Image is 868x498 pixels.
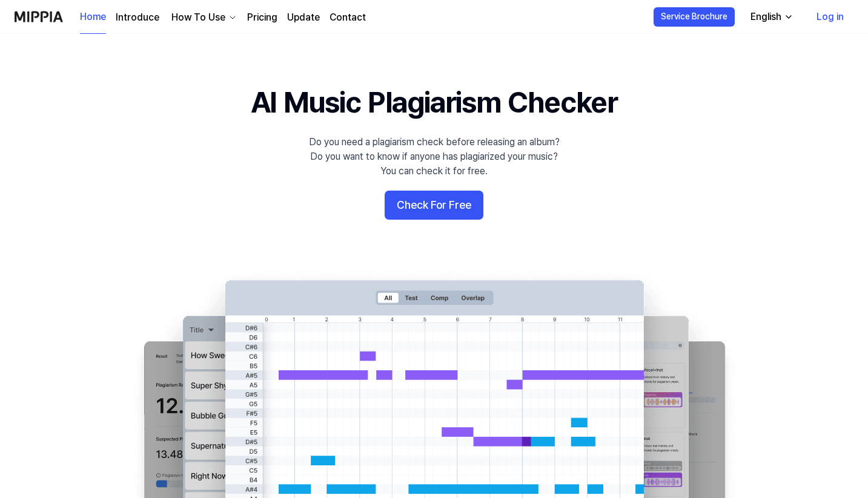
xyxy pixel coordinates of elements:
div: Do you need a plagiarism check before releasing an album? Do you want to know if anyone has plagi... [309,135,560,179]
a: Pricing [247,10,277,25]
a: Home [80,1,106,34]
div: English [748,10,784,24]
a: Introduce [116,10,159,25]
div: How To Use [169,10,228,25]
button: How To Use [169,10,237,25]
a: Update [287,10,320,25]
a: Contact [330,10,366,25]
button: Check For Free [385,191,483,220]
button: English [741,5,801,29]
h1: AI Music Plagiarism Checker [251,82,617,123]
button: Service Brochure [654,7,735,27]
